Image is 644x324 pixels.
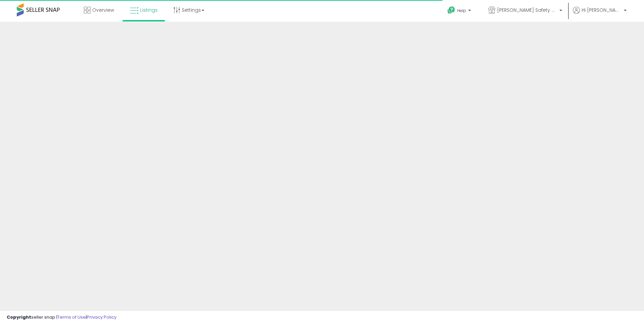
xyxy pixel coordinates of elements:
[447,6,455,14] i: Get Help
[442,1,478,22] a: Help
[140,7,158,13] span: Listings
[92,7,114,13] span: Overview
[457,8,466,13] span: Help
[573,7,627,22] a: Hi [PERSON_NAME]
[582,7,622,13] span: Hi [PERSON_NAME]
[497,7,557,13] span: [PERSON_NAME] Safety & Supply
